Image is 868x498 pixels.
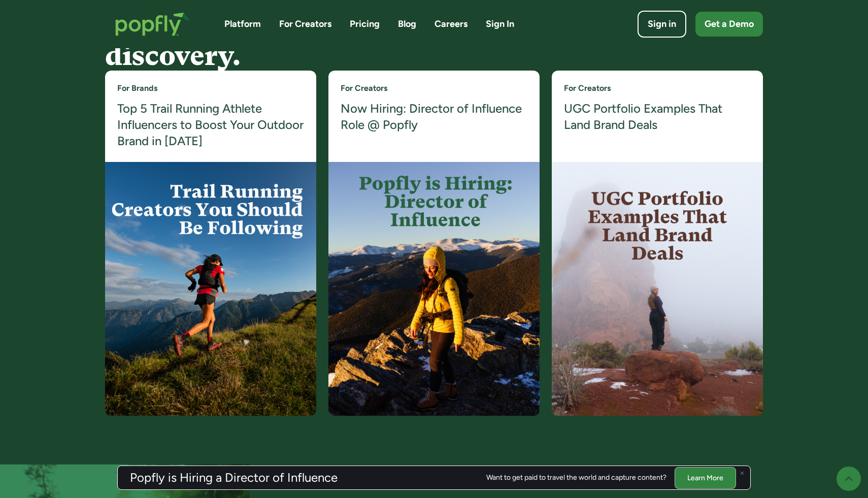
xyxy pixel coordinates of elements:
[130,472,338,484] h3: Popfly is Hiring a Director of Influence
[638,11,686,38] a: Sign in
[279,18,331,30] a: For Creators
[117,101,304,150] a: Top 5 Trail Running Athlete Influencers to Boost Your Outdoor Brand in [DATE]
[224,18,261,30] a: Platform
[648,18,676,30] div: Sign in
[341,101,527,134] a: Now Hiring: Director of Influence Role @ Popfly
[564,101,751,134] a: UGC Portfolio Examples That Land Brand Deals
[705,18,754,30] div: Get a Demo
[675,467,736,488] a: Learn More
[105,2,200,46] a: home
[486,474,666,482] div: Want to get paid to travel the world and capture content?
[486,18,514,30] a: Sign In
[350,18,380,30] a: Pricing
[341,83,387,94] a: For Creators
[564,83,611,94] a: For Creators
[398,18,416,30] a: Blog
[117,83,157,94] a: For Brands
[695,12,763,37] a: Get a Demo
[435,18,468,30] a: Careers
